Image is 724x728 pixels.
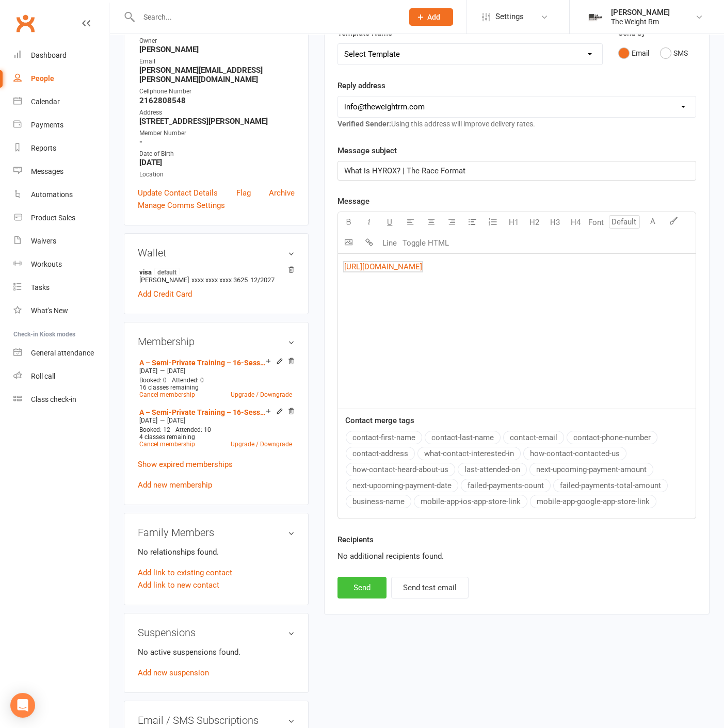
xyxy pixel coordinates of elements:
label: Recipients [337,533,374,546]
button: next-upcoming-payment-date [346,479,458,492]
button: how-contact-contacted-us [523,447,626,460]
div: Payments [31,121,63,129]
a: What's New [13,299,109,322]
h3: Email / SMS Subscriptions [138,715,295,726]
span: U [387,218,392,227]
a: Flag [236,187,251,199]
div: Reports [31,144,56,152]
div: General attendance [31,349,94,357]
span: Settings [495,5,524,28]
button: SMS [660,43,688,63]
div: — [137,367,295,375]
a: Add new suspension [138,668,209,677]
a: People [13,67,109,90]
p: No active suspensions found. [138,646,295,658]
a: Roll call [13,365,109,388]
a: Add Credit Card [138,288,192,300]
strong: - [139,137,295,147]
button: A [642,212,663,233]
div: Tasks [31,283,50,292]
span: 12/2027 [250,276,275,284]
strong: [PERSON_NAME][EMAIL_ADDRESS][PERSON_NAME][DOMAIN_NAME] [139,66,295,84]
input: Search... [136,10,396,24]
div: Product Sales [31,214,75,222]
a: Upgrade / Downgrade [231,441,292,448]
button: Font [586,212,606,233]
strong: [DATE] [139,158,295,167]
h3: Family Members [138,527,295,538]
a: Show expired memberships [138,460,233,469]
span: [DATE] [139,367,157,375]
button: H2 [524,212,544,233]
span: Attended: 10 [175,426,211,433]
label: Reply address [337,79,385,92]
button: H3 [544,212,565,233]
span: xxxx xxxx xxxx 3625 [191,276,248,284]
a: Calendar [13,90,109,114]
span: 4 classes remaining [139,433,195,441]
button: last-attended-on [458,463,527,476]
div: Workouts [31,260,62,268]
a: A – Semi-Private Training – 16-Session Package [139,408,266,416]
button: failed-payments-count [461,479,551,492]
a: Cancel membership [139,441,195,448]
button: H1 [503,212,524,233]
div: Location [139,170,295,180]
button: contact-first-name [346,431,422,444]
span: [DATE] [139,417,157,424]
div: Member Number [139,128,295,138]
div: Email [139,57,295,67]
button: what-contact-interested-in [417,447,521,460]
a: Update Contact Details [138,187,218,199]
button: contact-phone-number [567,431,657,444]
strong: [STREET_ADDRESS][PERSON_NAME] [139,117,295,126]
button: Line [379,233,400,253]
h3: Wallet [138,247,295,258]
button: mobile-app-ios-app-store-link [414,495,527,508]
div: [PERSON_NAME] [611,8,670,17]
div: Class check-in [31,395,76,403]
strong: Verified Sender: [337,120,391,128]
span: [DATE] [167,417,185,424]
div: What's New [31,306,68,315]
span: default [154,268,180,276]
button: contact-address [346,447,415,460]
a: Waivers [13,230,109,253]
h3: Membership [138,336,295,347]
a: Reports [13,137,109,160]
div: Open Intercom Messenger [10,693,35,718]
button: business-name [346,495,411,508]
a: Manage Comms Settings [138,199,225,212]
div: — [137,416,295,425]
a: Workouts [13,253,109,276]
strong: 2162808548 [139,96,295,105]
span: Using this address will improve delivery rates. [337,120,535,128]
h3: Suspensions [138,627,295,638]
span: What is HYROX? | The Race Format [344,166,465,175]
div: Automations [31,190,73,199]
div: Cellphone Number [139,87,295,96]
a: Payments [13,114,109,137]
div: No additional recipients found. [337,550,696,562]
button: Add [409,8,453,26]
a: Add new membership [138,480,212,490]
div: Calendar [31,98,60,106]
a: Class kiosk mode [13,388,109,411]
div: Roll call [31,372,55,380]
a: Dashboard [13,44,109,67]
a: Messages [13,160,109,183]
button: how-contact-heard-about-us [346,463,455,476]
div: Waivers [31,237,56,245]
button: Send [337,577,387,598]
button: contact-email [503,431,564,444]
span: [URL][DOMAIN_NAME] [344,262,422,271]
span: Booked: 12 [139,426,170,433]
span: Attended: 0 [172,377,204,384]
a: Product Sales [13,206,109,230]
div: People [31,74,54,83]
button: failed-payments-total-amount [553,479,668,492]
button: Send test email [391,577,469,598]
a: Cancel membership [139,391,195,398]
a: Add link to existing contact [138,567,232,579]
button: Email [618,43,649,63]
